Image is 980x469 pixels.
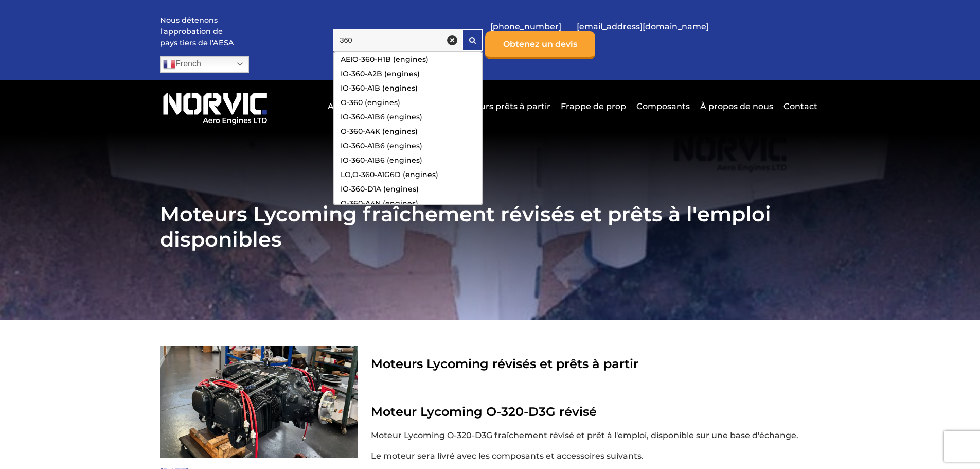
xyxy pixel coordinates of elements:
[341,184,419,194] a: IO-360-D1A (engines)
[698,94,776,119] a: À propos de nous
[341,98,400,107] a: O-360 (engines)
[341,69,420,78] a: IO-360-A2B (engines)
[572,14,714,39] a: [EMAIL_ADDRESS][DOMAIN_NAME]
[781,94,817,119] a: Contact
[341,55,429,64] a: AEIO-360-H1B (engines)
[160,15,237,48] p: Nous détenons l'approbation de pays tiers de l'AESA
[341,112,422,121] a: IO-360-A1B6 (engines)
[341,170,438,179] a: LO,O-360-A1G6D (engines)
[333,29,462,51] input: Search by engine model…
[558,94,629,119] a: Frappe de prop
[325,94,361,119] a: Accueil
[160,201,820,252] h1: Moteurs Lycoming fraîchement révisés et prêts à l'emploi disponibles
[371,404,807,419] h2: Moteur Lycoming O-320-D3G révisé
[341,141,422,150] a: IO-360-A1B6 (engines)
[456,94,553,119] a: Moteurs prêts à partir
[163,58,175,71] img: fr
[371,356,807,371] h1: Moteurs Lycoming révisés et prêts à partir
[371,429,807,442] p: Moteur Lycoming O-320-D3G fraîchement révisé et prêt à l'emploi, disponible sur une base d'échange.
[341,83,418,93] a: IO-360-A1B (engines)
[160,56,249,73] a: French
[371,450,807,462] p: Le moteur sera livré avec les composants et accessoires suivants.
[485,31,595,59] a: Obtenez un devis
[485,14,566,39] a: [PHONE_NUMBER]
[341,127,418,136] a: O-360-A4K (engines)
[634,94,692,119] a: Composants
[160,88,270,125] img: Logo de Norvic Aero Engines
[341,155,422,165] a: IO-360-A1B6 (engines)
[341,199,418,208] a: O-360-A4N (engines)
